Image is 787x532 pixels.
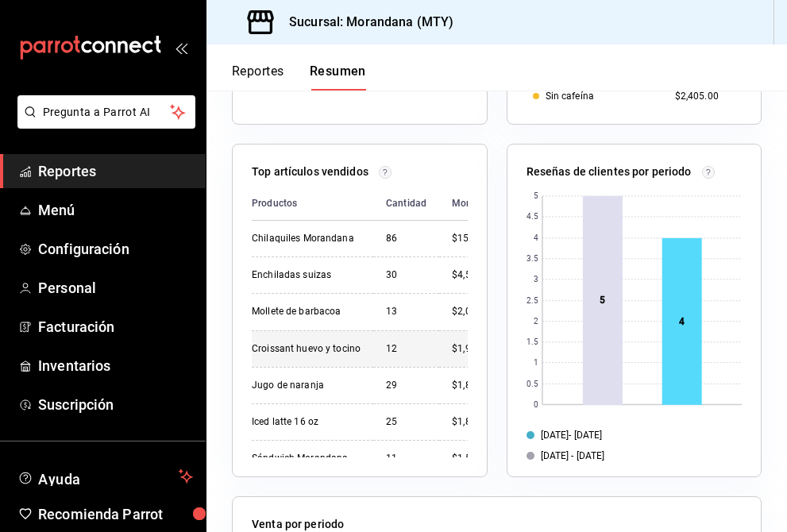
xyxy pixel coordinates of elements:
button: open_drawer_menu [175,41,187,54]
span: Recomienda Parrot [38,503,193,525]
text: 0.5 [526,380,538,389]
div: 11 [386,452,426,465]
h3: Sucursal: Morandana (MTY) [276,13,453,32]
div: Jugo de naranja [252,379,361,392]
span: Menú [38,199,193,221]
div: $1,885.00 [452,379,501,392]
text: 3 [533,276,538,284]
span: Ayuda [38,467,172,486]
span: Configuración [38,238,193,260]
text: 2 [533,318,538,326]
div: 13 [386,305,426,318]
span: Suscripción [38,394,193,415]
span: Inventarios [38,355,193,376]
text: 3.5 [526,255,538,264]
div: Mollete de barbacoa [252,305,361,318]
div: Iced latte 16 oz [252,415,361,429]
div: [DATE] - [DATE] [527,449,743,463]
span: Pregunta a Parrot AI [43,104,171,121]
div: $1,595.00 [452,452,501,465]
div: $2,405.00 [675,91,735,102]
text: 4 [533,234,538,243]
button: Reportes [232,64,284,91]
div: Sándwich Morandana [252,452,361,465]
text: 2.5 [526,297,538,306]
div: $1,849.00 [452,415,501,429]
div: $2,080.00 [452,305,501,318]
div: $15,300.00 [452,232,501,245]
button: Resumen [310,64,366,91]
a: Pregunta a Parrot AI [11,115,195,132]
div: [DATE] - [DATE] [527,428,743,442]
div: 12 [386,342,426,356]
div: Chilaquiles Morandana [252,232,361,245]
text: 5 [533,192,538,201]
th: Productos [252,187,373,221]
div: Croissant huevo y tocino [252,342,361,356]
p: Top artículos vendidos [252,164,368,180]
div: Enchiladas suizas [252,268,361,282]
text: 1.5 [526,338,538,347]
div: 29 [386,379,426,392]
div: $1,920.00 [452,342,501,356]
div: navigation tabs [232,64,366,91]
text: 1 [533,359,538,368]
div: 86 [386,232,426,245]
th: Cantidad [373,187,439,221]
span: Reportes [38,160,193,182]
p: Reseñas de clientes por periodo [527,164,692,180]
span: Personal [38,277,193,299]
div: 30 [386,268,426,282]
button: Pregunta a Parrot AI [17,95,195,129]
text: 4.5 [526,213,538,222]
div: 25 [386,415,426,429]
span: Facturación [38,316,193,337]
div: Sin cafeína [546,91,594,102]
text: 0 [533,401,538,410]
div: $4,500.00 [452,268,501,282]
th: Monto [439,187,501,221]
